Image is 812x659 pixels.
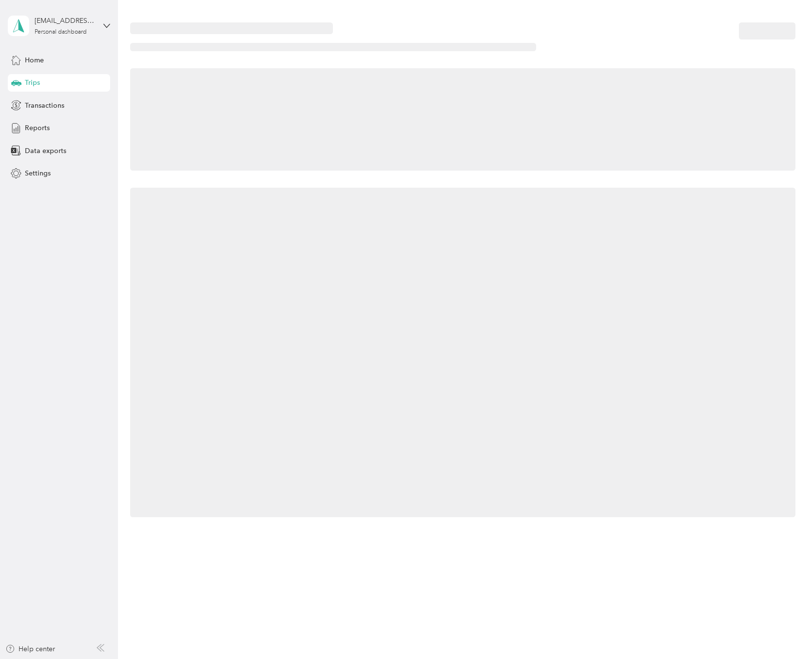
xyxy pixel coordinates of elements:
span: Trips [25,78,40,88]
span: Data exports [25,146,66,156]
span: Settings [25,168,51,178]
iframe: Everlance-gr Chat Button Frame [757,604,812,659]
span: Home [25,55,44,65]
div: Personal dashboard [35,29,87,35]
span: Reports [25,123,50,133]
span: Transactions [25,100,64,111]
button: Help center [5,644,55,654]
div: [EMAIL_ADDRESS][DOMAIN_NAME] [35,16,96,26]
